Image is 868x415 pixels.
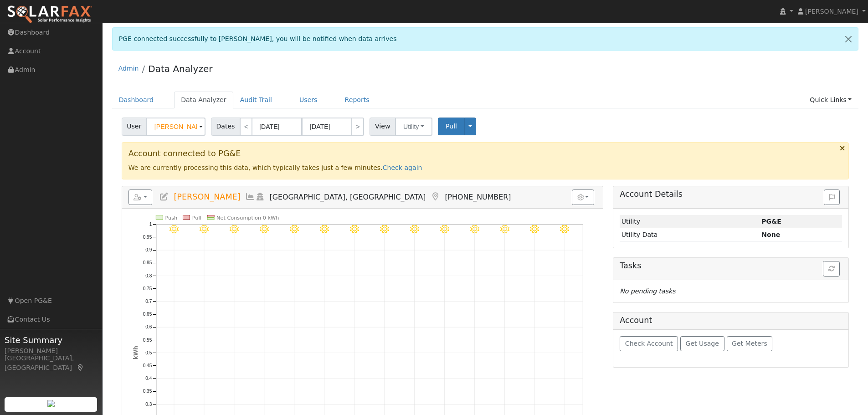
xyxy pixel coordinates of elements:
[338,92,376,108] a: Reports
[143,363,152,368] text: 0.45
[230,225,239,234] i: 8/23 - Clear
[174,92,233,108] a: Data Analyzer
[112,92,161,108] a: Dashboard
[370,118,395,136] span: View
[625,340,673,347] span: Check Account
[350,225,359,234] i: 8/27 - Clear
[761,231,780,238] strong: None
[128,149,842,159] h3: Account connected to PG&E
[680,336,724,352] button: Get Usage
[7,5,92,24] img: SolarFax
[395,118,432,136] button: Utility
[165,215,177,221] text: Push
[320,225,329,234] i: 8/26 - Clear
[620,316,652,325] h5: Account
[383,164,422,171] a: Check again
[143,338,152,343] text: 0.55
[430,192,440,201] a: Map
[143,312,152,317] text: 0.65
[149,222,152,227] text: 1
[732,340,767,347] span: Get Meters
[560,225,569,234] i: 9/03 - Clear
[145,350,152,355] text: 0.5
[47,400,55,407] img: retrieve
[159,192,169,201] a: Edit User (22848)
[440,225,449,234] i: 8/30 - Clear
[216,215,279,221] text: Net Consumption 0 kWh
[290,225,299,234] i: 8/25 - Clear
[211,118,240,136] span: Dates
[145,299,152,304] text: 0.7
[620,336,678,352] button: Check Account
[145,273,152,278] text: 0.8
[824,190,840,205] button: Issue History
[240,118,252,136] a: <
[5,334,98,346] span: Site Summary
[839,28,858,50] a: Close
[530,225,539,234] i: 9/02 - Clear
[620,287,675,295] i: No pending tasks
[805,8,858,15] span: [PERSON_NAME]
[686,340,719,347] span: Get Usage
[727,336,773,352] button: Get Meters
[500,225,509,234] i: 9/01 - Clear
[761,218,781,225] strong: ID: 17251897, authorized: 09/04/25
[410,225,419,234] i: 8/29 - Clear
[446,123,457,130] span: Pull
[803,92,858,108] a: Quick Links
[380,225,389,234] i: 8/28 - Clear
[5,346,98,356] div: [PERSON_NAME]
[620,215,760,228] td: Utility
[145,402,152,407] text: 0.3
[143,286,152,291] text: 0.75
[823,261,840,277] button: Refresh
[245,192,255,201] a: Multi-Series Graph
[122,142,849,179] div: We are currently processing this data, which typically takes just a few minutes.
[620,190,842,199] h5: Account Details
[270,193,426,201] span: [GEOGRAPHIC_DATA], [GEOGRAPHIC_DATA]
[438,118,465,135] button: Pull
[143,389,152,394] text: 0.35
[5,354,98,373] div: [GEOGRAPHIC_DATA], [GEOGRAPHIC_DATA]
[148,63,212,74] a: Data Analyzer
[293,92,324,108] a: Users
[122,118,147,136] span: User
[200,225,209,234] i: 8/22 - Clear
[143,235,152,240] text: 0.95
[169,225,179,234] i: 8/21 - Clear
[145,324,152,329] text: 0.6
[145,376,152,381] text: 0.4
[174,192,240,201] span: [PERSON_NAME]
[620,261,842,271] h5: Tasks
[145,247,152,252] text: 0.9
[445,193,511,201] span: [PHONE_NUMBER]
[133,346,139,359] text: kWh
[351,118,364,136] a: >
[77,364,85,371] a: Map
[255,192,265,201] a: Login As (last Never)
[620,228,760,241] td: Utility Data
[146,118,205,136] input: Select a User
[112,27,859,51] div: PGE connected successfully to [PERSON_NAME], you will be notified when data arrives
[192,215,201,221] text: Pull
[118,65,139,72] a: Admin
[143,260,152,265] text: 0.85
[470,225,479,234] i: 8/31 - Clear
[233,92,279,108] a: Audit Trail
[260,225,269,234] i: 8/24 - Clear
